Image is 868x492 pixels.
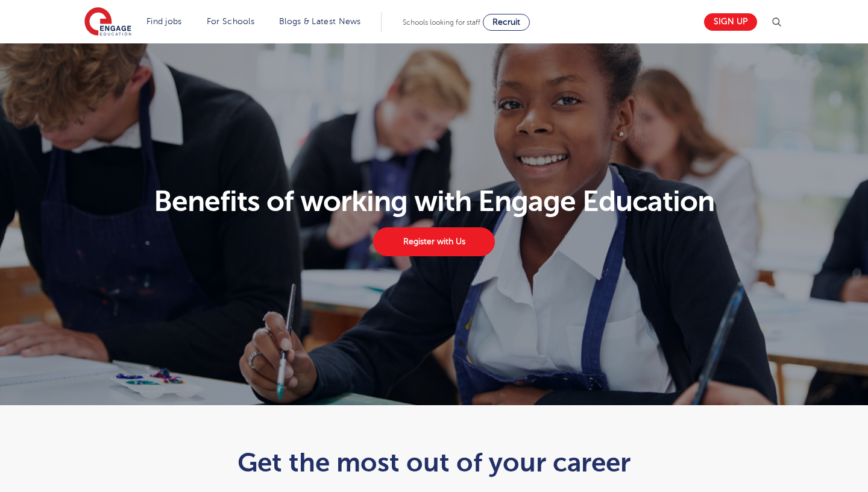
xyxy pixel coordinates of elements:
[704,13,757,31] a: Sign up
[403,18,480,27] span: Schools looking for staff
[146,17,182,26] a: Find jobs
[492,17,520,27] span: Recruit
[483,14,530,31] a: Recruit
[207,17,254,26] a: For Schools
[279,17,361,26] a: Blogs & Latest News
[84,7,131,37] img: Engage Education
[78,187,791,216] h1: Benefits of working with Engage Education
[139,447,730,478] h1: Get the most out of your career
[373,227,495,256] a: Register with Us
